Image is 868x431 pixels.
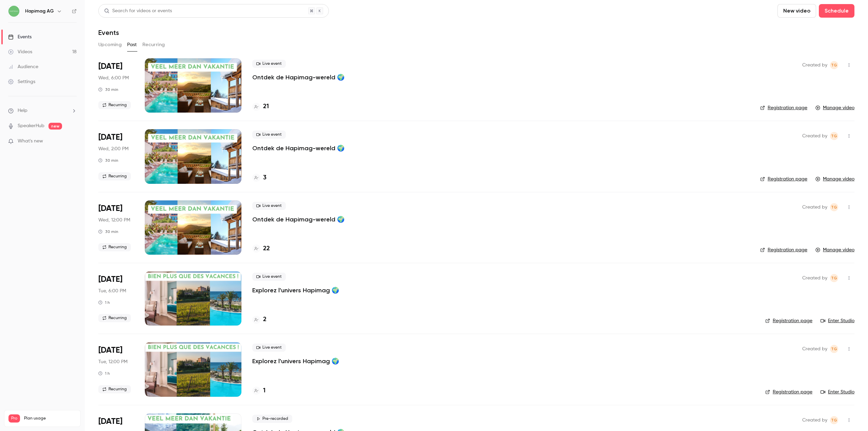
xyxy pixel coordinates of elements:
[98,58,134,113] div: Sep 3 Wed, 6:00 PM (Europe/Zurich)
[8,78,35,85] div: Settings
[24,416,76,421] span: Plan usage
[760,247,807,253] a: Registration page
[98,75,129,81] span: Wed, 6:00 PM
[8,6,19,17] img: Hapimag AG
[831,203,837,211] span: TG
[98,132,122,143] span: [DATE]
[830,345,838,353] span: Tiziana Gallizia
[98,358,127,365] span: Tue, 12:00 PM
[98,129,134,183] div: Sep 3 Wed, 2:00 PM (Europe/Zurich)
[98,172,131,180] span: Recurring
[815,104,854,111] a: Manage video
[98,243,131,251] span: Recurring
[765,317,812,324] a: Registration page
[25,8,54,15] h6: Hapimag AG
[98,145,129,152] span: Wed, 2:00 PM
[8,48,32,55] div: Videos
[821,389,854,395] a: Enter Studio
[98,288,126,294] span: Tue, 6:00 PM
[8,414,20,423] span: Pro
[777,4,816,18] button: New video
[821,317,854,324] a: Enter Studio
[98,28,119,37] h1: Events
[252,102,269,111] a: 21
[98,314,131,322] span: Recurring
[831,274,837,282] span: TG
[831,416,837,424] span: TG
[252,286,339,294] a: Explorez l'univers Hapimag 🌍
[104,7,172,15] div: Search for videos or events
[263,315,267,324] h4: 2
[98,342,134,396] div: Aug 26 Tue, 12:00 PM (Europe/Zurich)
[142,39,165,50] button: Recurring
[802,274,827,282] span: Created by
[830,132,838,140] span: Tiziana Gallizia
[98,300,110,305] div: 1 h
[18,138,43,145] span: What's new
[252,173,267,182] a: 3
[98,87,118,92] div: 30 min
[760,176,807,182] a: Registration page
[252,386,265,395] a: 1
[8,34,32,40] div: Events
[819,4,854,18] button: Schedule
[815,176,854,182] a: Manage video
[802,61,827,69] span: Created by
[252,415,292,423] span: Pre-recorded
[802,132,827,140] span: Created by
[252,131,286,139] span: Live event
[252,244,270,253] a: 22
[98,158,118,163] div: 30 min
[760,104,807,111] a: Registration page
[263,102,269,111] h4: 21
[98,39,122,50] button: Upcoming
[48,123,62,130] span: new
[18,107,27,114] span: Help
[98,61,122,72] span: [DATE]
[830,203,838,211] span: Tiziana Gallizia
[263,386,265,395] h4: 1
[802,416,827,424] span: Created by
[98,229,118,234] div: 30 min
[252,357,339,365] a: Explorez l'univers Hapimag 🌍
[831,61,837,69] span: TG
[802,345,827,353] span: Created by
[98,385,131,393] span: Recurring
[252,144,344,152] a: Ontdek de Hapimag-wereld 🌍
[263,244,270,253] h4: 22
[765,389,812,395] a: Registration page
[263,173,267,182] h4: 3
[98,416,122,427] span: [DATE]
[815,247,854,253] a: Manage video
[831,345,837,353] span: TG
[252,202,286,210] span: Live event
[98,200,134,255] div: Sep 3 Wed, 12:00 PM (Europe/Zurich)
[252,315,267,324] a: 2
[98,274,122,285] span: [DATE]
[98,371,110,376] div: 1 h
[830,61,838,69] span: Tiziana Gallizia
[802,203,827,211] span: Created by
[830,274,838,282] span: Tiziana Gallizia
[8,107,77,114] li: help-dropdown-opener
[98,101,131,109] span: Recurring
[252,215,344,223] a: Ontdek de Hapimag-wereld 🌍
[98,217,130,223] span: Wed, 12:00 PM
[98,345,122,356] span: [DATE]
[252,60,286,68] span: Live event
[831,132,837,140] span: TG
[252,344,286,352] span: Live event
[8,63,38,70] div: Audience
[252,73,344,81] a: Ontdek de Hapimag-wereld 🌍
[252,273,286,281] span: Live event
[98,203,122,214] span: [DATE]
[18,122,44,130] a: SpeakerHub
[127,39,137,50] button: Past
[98,271,134,326] div: Aug 26 Tue, 6:00 PM (Europe/Zurich)
[830,416,838,424] span: Tiziana Gallizia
